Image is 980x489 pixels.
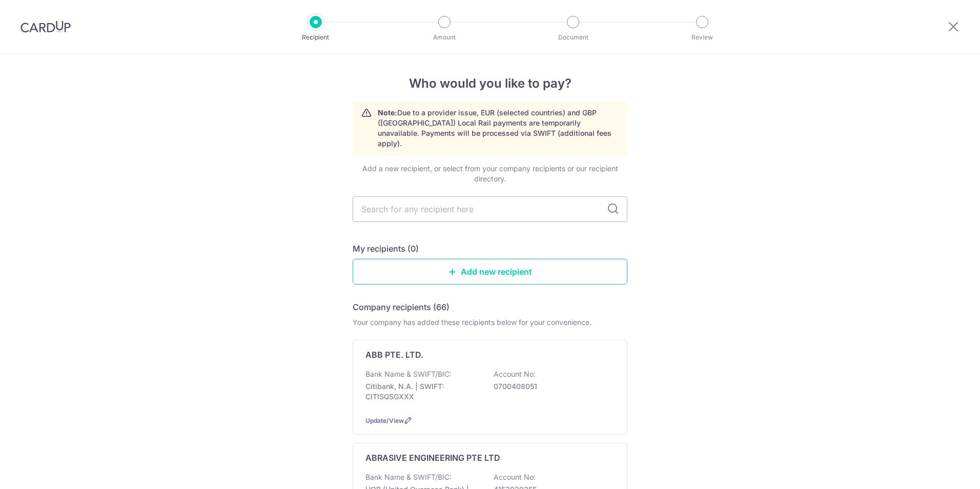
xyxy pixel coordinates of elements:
p: Amount [406,32,482,43]
p: 0700408051 [494,381,608,392]
img: CardUp [21,21,71,33]
p: Account No: [494,369,536,379]
p: Bank Name & SWIFT/BIC: [365,369,452,379]
p: Citibank, N.A. | SWIFT: CITISGSGXXX [365,381,480,402]
h4: Who would you like to pay? [353,74,627,93]
p: ABRASIVE ENGINEERING PTE LTD [365,452,500,464]
p: ABB PTE. LTD. [365,349,423,361]
p: Review [664,32,740,43]
p: Bank Name & SWIFT/BIC: [365,472,452,482]
p: Account No: [494,472,536,482]
h5: Company recipients (66) [353,301,450,313]
p: Document [535,32,611,43]
input: Search for any recipient here [353,196,627,222]
div: Add a new recipient, or select from your company recipients or our recipient directory. [353,164,627,184]
p: Recipient [278,32,354,43]
a: Update/View [365,417,404,424]
a: Add new recipient [353,259,627,284]
strong: Note: [378,108,397,117]
div: Your company has added these recipients below for your convenience. [353,317,627,328]
p: Due to a provider issue, EUR (selected countries) and GBP ([GEOGRAPHIC_DATA]) Local Rail payments... [378,108,619,149]
h5: My recipients (0) [353,242,419,255]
